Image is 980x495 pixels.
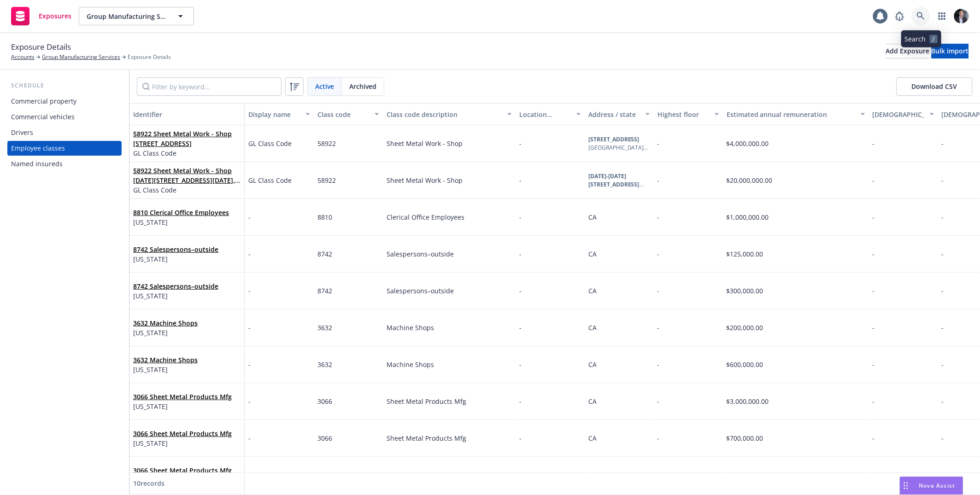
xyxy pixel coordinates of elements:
[932,44,969,58] button: Bulk import
[317,471,332,479] span: 3066
[133,291,218,301] span: [US_STATE]
[248,396,251,406] span: -
[942,360,944,369] span: -
[873,213,875,221] span: -
[387,397,466,406] span: Sheet Metal Products Mfg
[873,397,875,406] span: -
[7,141,122,156] a: Employee classes
[657,176,660,185] span: -
[873,176,875,185] span: -
[11,157,63,171] div: Named insureds
[128,53,171,61] span: Exposure Details
[873,286,875,295] span: -
[248,286,251,296] span: -
[519,471,522,479] span: -
[129,103,245,125] button: Identifier
[7,157,122,171] a: Named insureds
[387,323,434,332] span: Machine Shops
[519,286,522,295] span: -
[11,94,76,109] div: Commercial property
[588,172,644,188] b: [DATE]-[DATE][STREET_ADDRESS]
[133,148,241,158] span: GL Class Code
[387,360,434,369] span: Machine Shops
[133,466,232,475] a: 3066 Sheet Metal Products Mfg
[873,250,875,258] span: -
[588,286,597,296] div: CA
[79,7,194,25] button: Group Manufacturing Services
[133,217,229,227] span: [US_STATE]
[7,125,122,140] a: Drivers
[7,3,75,29] a: Exposures
[317,176,336,185] span: 58922
[317,213,332,221] span: 8810
[886,44,930,58] button: Add Exposure
[133,328,198,338] span: [US_STATE]
[727,176,773,185] span: $20,000,000.00
[314,103,383,125] button: Class code
[519,250,522,258] span: -
[133,429,232,438] a: 3066 Sheet Metal Products Mfg
[133,466,232,475] span: 3066 Sheet Metal Products Mfg
[727,360,763,369] span: $600,000.00
[933,7,951,25] a: Switch app
[133,355,198,364] a: 3632 Machine Shops
[87,12,166,21] span: Group Manufacturing Services
[349,82,376,91] span: Archived
[519,110,571,119] div: Location number
[317,323,332,332] span: 3632
[873,434,875,443] span: -
[657,139,660,148] span: -
[873,323,875,332] span: -
[137,77,282,96] input: Filter by keyword...
[519,176,522,185] span: -
[317,110,369,119] div: Class code
[519,213,522,221] span: -
[942,213,944,221] span: -
[133,281,218,291] span: 8742 Salespersons–outside
[727,397,769,406] span: $3,000,000.00
[588,249,597,259] div: CA
[727,471,763,479] span: $150,000.00
[133,392,232,401] a: 3066 Sheet Metal Products Mfg
[519,434,522,443] span: -
[248,249,251,259] span: -
[133,365,198,374] span: [US_STATE]
[317,434,332,443] span: 3066
[133,129,241,148] span: 58922 Sheet Metal Work - Shop [STREET_ADDRESS]
[387,176,463,185] span: Sheet Metal Work - Shop
[133,438,232,448] span: [US_STATE]
[585,103,654,125] button: Address / state
[657,471,660,479] span: -
[873,360,875,369] span: -
[133,319,198,327] a: 3632 Machine Shops
[383,103,516,125] button: Class code description
[133,479,164,488] span: 10 records
[891,7,909,25] a: Report a Bug
[133,355,198,365] span: 3632 Machine Shops
[727,139,769,148] span: $4,000,000.00
[657,213,660,221] span: -
[588,470,597,480] div: CA
[11,53,35,61] a: Accounts
[588,212,597,222] div: CA
[873,139,875,148] span: -
[588,323,597,332] div: CA
[317,397,332,406] span: 3066
[942,250,944,258] span: -
[657,397,660,406] span: -
[133,402,232,411] span: [US_STATE]
[727,286,763,295] span: $300,000.00
[387,286,454,295] span: Salespersons–outside
[248,433,251,443] span: -
[133,166,241,185] span: 58922 Sheet Metal Work - Shop [DATE][STREET_ADDRESS][DATE], CA, 95131-2212, [GEOGRAPHIC_DATA]
[387,471,466,479] span: Sheet Metal Products Mfg
[919,482,956,489] span: Nova Assist
[133,208,229,217] a: 8810 Clerical Office Employees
